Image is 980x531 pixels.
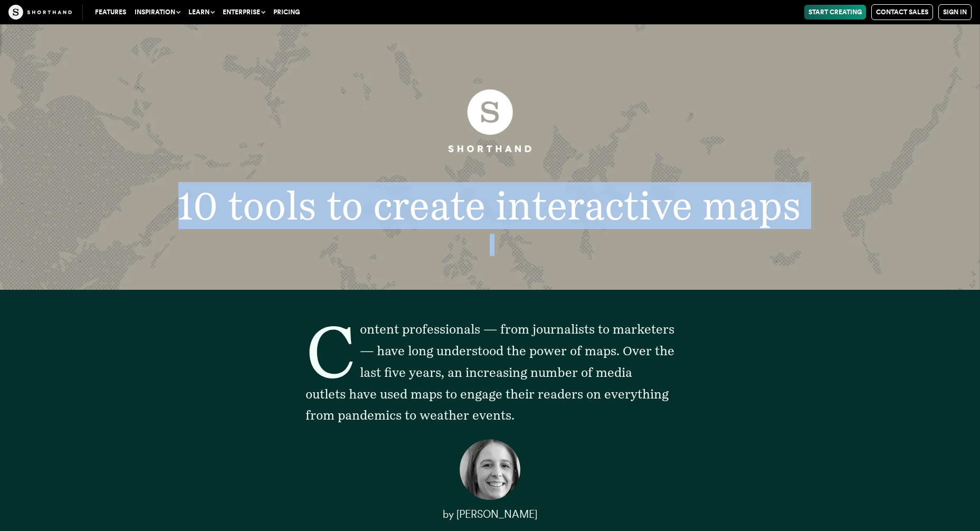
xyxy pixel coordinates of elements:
[306,503,675,525] p: by [PERSON_NAME]
[184,5,218,20] button: Learn
[8,5,72,20] img: The Craft
[130,5,184,20] button: Inspiration
[871,4,933,20] a: Contact Sales
[147,186,833,225] h1: 10 tools to create interactive maps
[269,5,304,20] a: Pricing
[91,5,130,20] a: Features
[938,4,972,20] a: Sign in
[306,321,674,423] span: Content professionals — from journalists to marketers — have long understood the power of maps. O...
[218,5,269,20] button: Enterprise
[804,5,866,20] a: Start Creating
